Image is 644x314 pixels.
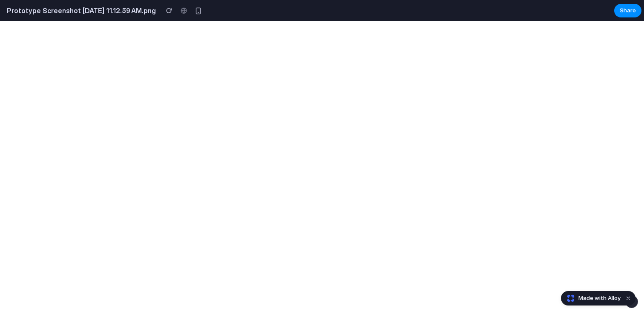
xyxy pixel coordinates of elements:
[623,293,633,303] button: Dismiss watermark
[614,4,641,17] button: Share
[561,294,621,303] a: Made with Alloy
[3,6,156,16] h2: Prototype Screenshot [DATE] 11.12.59 AM.png
[620,6,636,15] span: Share
[578,294,621,303] span: Made with Alloy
